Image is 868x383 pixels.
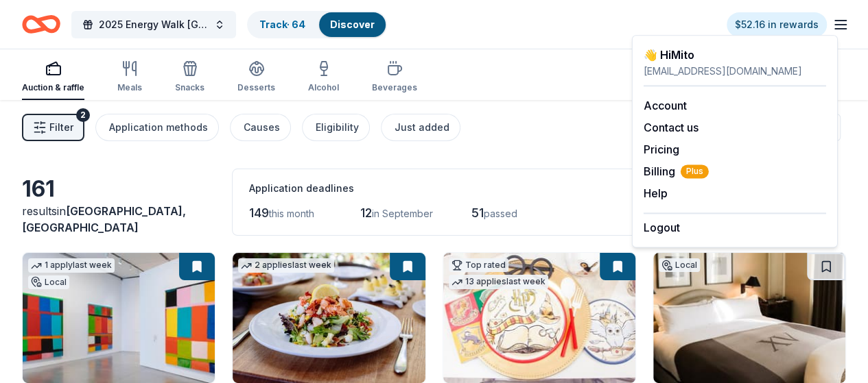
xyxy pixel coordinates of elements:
div: [EMAIL_ADDRESS][DOMAIN_NAME] [644,63,826,79]
button: Eligibility [302,114,370,141]
span: in [22,204,186,234]
button: 2025 Energy Walk [GEOGRAPHIC_DATA] [71,11,236,38]
img: Image for The Institute of Contemporary Art Boston [23,253,215,383]
button: Desserts [237,55,275,100]
div: 161 [22,175,215,203]
div: Application methods [109,119,208,136]
div: Just added [395,119,449,136]
div: Application deadlines [249,180,655,197]
div: Alcohol [308,82,339,93]
div: 👋 Hi Mito [644,47,826,63]
span: 2025 Energy Walk [GEOGRAPHIC_DATA] [99,16,209,33]
span: 12 [360,206,372,220]
span: passed [484,208,517,219]
div: Desserts [237,82,275,93]
div: Local [28,275,69,289]
div: Auction & raffle [22,82,84,93]
span: Billing [644,163,709,180]
button: Just added [381,114,460,141]
div: Eligibility [316,119,359,136]
span: in September [372,208,433,219]
span: this month [269,208,314,219]
div: results [22,203,215,236]
a: Account [644,99,687,112]
button: Contact us [644,119,699,136]
button: Logout [644,219,680,236]
span: Plus [681,164,709,178]
a: Discover [330,18,375,30]
button: BillingPlus [644,163,709,180]
div: 1 apply last week [28,258,115,273]
button: Alcohol [308,55,339,100]
div: 13 applies last week [449,275,548,289]
button: Application methods [95,114,219,141]
a: Track· 64 [259,18,305,30]
button: Track· 64Discover [247,11,387,38]
div: Meals [117,82,142,93]
button: Auction & raffle [22,55,84,100]
img: Image for Oriental Trading [443,253,635,383]
span: Filter [49,119,73,136]
button: Causes [230,114,291,141]
span: 51 [471,206,484,220]
div: Causes [244,119,280,136]
div: 2 [76,108,90,122]
button: Snacks [175,55,204,100]
button: Filter2 [22,114,84,141]
button: Meals [117,55,142,100]
button: Beverages [372,55,417,100]
div: Top rated [449,258,508,272]
span: [GEOGRAPHIC_DATA], [GEOGRAPHIC_DATA] [22,204,186,234]
div: Snacks [175,82,204,93]
button: Help [644,185,668,201]
div: 2 applies last week [238,258,334,273]
a: $52.16 in rewards [727,12,827,37]
img: Image for XV Beacon [653,253,845,383]
a: Pricing [644,143,679,156]
div: Beverages [372,82,417,93]
div: Local [659,258,700,272]
span: 149 [249,206,269,220]
img: Image for Cameron Mitchell Restaurants [233,253,425,383]
a: Home [22,8,60,40]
